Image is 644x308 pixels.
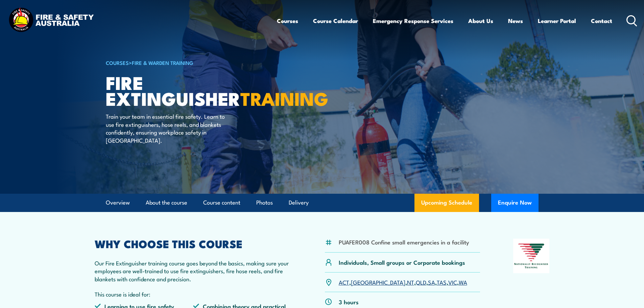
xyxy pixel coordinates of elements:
[468,12,493,30] a: About Us
[373,12,453,30] a: Emergency Response Services
[240,84,328,112] strong: TRAINING
[313,12,358,30] a: Course Calendar
[416,278,426,286] a: QLD
[459,278,467,286] a: WA
[106,59,129,66] a: COURSES
[508,12,523,30] a: News
[339,298,359,306] p: 3 hours
[95,239,292,248] h2: WHY CHOOSE THIS COURSE
[491,194,539,212] button: Enquire Now
[95,259,292,283] p: Our Fire Extinguisher training course goes beyond the basics, making sure your employees are well...
[339,258,465,266] p: Individuals, Small groups or Corporate bookings
[339,238,469,246] li: PUAFER008 Confine small emergencies in a facility
[106,74,273,106] h1: Fire Extinguisher
[106,112,229,144] p: Train your team in essential fire safety. Learn to use fire extinguishers, hose reels, and blanke...
[437,278,447,286] a: TAS
[95,290,292,298] p: This course is ideal for:
[351,278,405,286] a: [GEOGRAPHIC_DATA]
[428,278,435,286] a: SA
[538,12,576,30] a: Learner Portal
[339,278,467,286] p: , , , , , , ,
[289,194,309,212] a: Delivery
[203,194,240,212] a: Course content
[407,278,414,286] a: NT
[106,194,130,212] a: Overview
[146,194,187,212] a: About the course
[448,278,457,286] a: VIC
[414,194,479,212] a: Upcoming Schedule
[339,278,349,286] a: ACT
[132,59,193,66] a: Fire & Warden Training
[106,58,273,67] h6: >
[591,12,612,30] a: Contact
[256,194,273,212] a: Photos
[277,12,298,30] a: Courses
[513,239,550,273] img: Nationally Recognised Training logo.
